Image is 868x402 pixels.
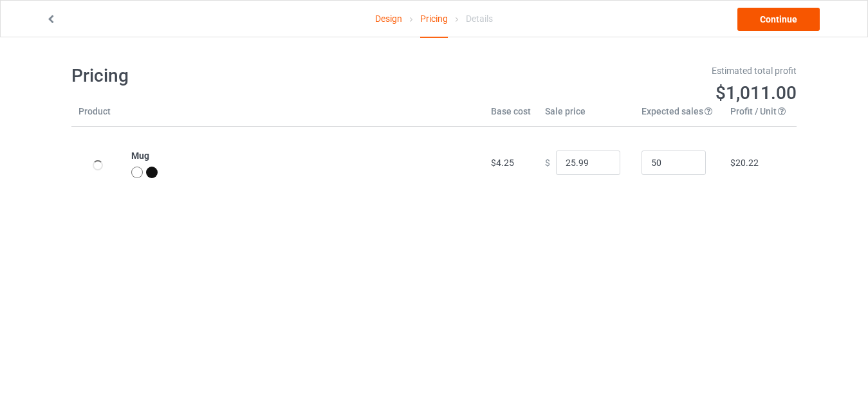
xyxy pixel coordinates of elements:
a: Continue [737,8,820,31]
span: $ [545,158,550,168]
div: Estimated total profit [443,64,797,77]
th: Sale price [538,105,634,127]
th: Expected sales [634,105,723,127]
div: Details [466,1,493,37]
h1: Pricing [71,64,425,87]
th: Profit / Unit [723,105,797,127]
th: Product [71,105,124,127]
th: Base cost [484,105,538,127]
b: Mug [131,151,149,161]
span: $1,011.00 [716,82,797,104]
a: Design [375,1,402,37]
div: Pricing [420,1,448,38]
span: $4.25 [491,158,514,168]
span: $20.22 [730,158,759,168]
